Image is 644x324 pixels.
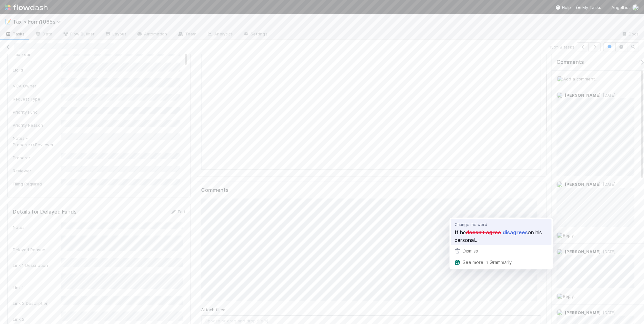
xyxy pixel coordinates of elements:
[557,92,563,98] img: avatar_66854b90-094e-431f-b713-6ac88429a2b8.png
[565,93,601,98] span: [PERSON_NAME]
[549,44,574,50] span: 13 of 18 tasks
[563,233,577,238] span: Reply...
[5,19,11,24] span: 📝
[131,29,172,40] a: Automation
[57,29,100,40] a: Flow Builder
[616,29,644,40] a: Docs
[13,83,61,89] div: VCA Owner
[601,310,615,315] span: [DATE]
[13,51,61,57] div: Tax Year
[13,135,61,148] div: Notes - Preparer<>Reviewer
[13,262,61,268] div: Link 1 Description
[563,76,598,81] span: Add a comment...
[13,316,61,322] div: Link 2
[13,284,61,291] div: Link 1
[13,224,61,230] div: Notes
[557,59,584,65] span: Comments
[557,249,563,255] img: avatar_66854b90-094e-431f-b713-6ac88429a2b8.png
[13,96,61,102] div: Request Type
[63,31,95,37] span: Flow Builder
[238,29,273,40] a: Settings
[576,5,601,10] span: My Tasks
[201,187,541,193] h5: Comments
[556,4,571,11] div: Help
[601,93,615,98] span: [DATE]
[601,249,615,254] span: [DATE]
[576,4,601,11] a: My Tasks
[5,31,25,37] span: Tasks
[201,29,238,40] a: Analytics
[557,181,563,188] img: avatar_66854b90-094e-431f-b713-6ac88429a2b8.png
[557,232,563,238] img: avatar_45ea4894-10ca-450f-982d-dabe3bd75b0b.png
[557,293,563,299] img: avatar_45ea4894-10ca-450f-982d-dabe3bd75b0b.png
[13,67,61,73] div: Llc Id
[565,182,601,187] span: [PERSON_NAME]
[13,181,61,187] div: Filing Required
[611,5,630,10] span: AngelList
[13,19,64,25] span: Tax > Form1065s
[30,29,57,40] a: Data
[13,122,61,128] div: Priority Reason
[565,310,601,315] span: [PERSON_NAME]
[557,76,563,82] img: avatar_45ea4894-10ca-450f-982d-dabe3bd75b0b.png
[5,2,48,13] img: logo-inverted-e16ddd16eac7371096b0.svg
[170,209,185,214] a: Edit
[601,182,615,187] span: [DATE]
[201,306,225,313] label: Attach files:
[563,294,577,299] span: Reply...
[565,249,601,254] span: [PERSON_NAME]
[172,29,201,40] a: Team
[100,29,131,40] a: Layout
[13,154,61,161] div: Preparer
[201,10,541,170] iframe: To enrich screen reader interactions, please activate Accessibility in Grammarly extension settings
[13,168,61,174] div: Reviewer
[633,4,639,11] img: avatar_45ea4894-10ca-450f-982d-dabe3bd75b0b.png
[13,109,61,115] div: Priority Fund
[557,309,563,316] img: avatar_66854b90-094e-431f-b713-6ac88429a2b8.png
[13,209,77,215] h5: Details for Delayed Funds
[13,300,61,306] div: Link 2 Description
[13,246,61,253] div: Delayed Reason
